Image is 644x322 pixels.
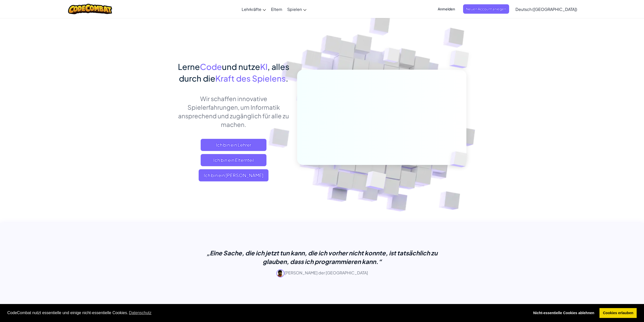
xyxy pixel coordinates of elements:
[530,308,598,318] a: deny cookies
[599,308,637,318] a: allow cookies
[260,62,267,72] span: KI
[286,73,288,83] span: .
[513,2,580,16] a: Deutsch ([GEOGRAPHIC_DATA])
[353,160,398,202] img: Overlap cubes
[128,309,152,317] a: learn more about cookies
[200,62,222,72] span: Code
[239,2,268,16] a: Lehrkräfte
[515,7,577,12] span: Deutsch ([GEOGRAPHIC_DATA])
[285,2,309,16] a: Spielen
[196,269,449,277] p: [PERSON_NAME] der [GEOGRAPHIC_DATA]
[199,169,268,181] button: Ich bin ein [PERSON_NAME]
[439,38,483,81] img: Overlap cubes
[435,4,458,14] button: Anmelden
[201,139,266,151] a: Ich bin ein Lehrer
[463,4,509,14] button: Neuen Account anlegen
[215,73,286,83] span: Kraft des Spielens
[268,2,285,16] a: Eltern
[373,38,410,75] img: Overlap cubes
[68,4,112,14] img: CodeCombat logo
[276,269,284,277] img: avatar
[242,7,261,12] span: Lehrkräfte
[287,7,302,12] span: Spielen
[178,94,289,129] p: Wir schaffen innovative Spielerfahrungen, um Informatik ansprechend und zugänglich für alle zu ma...
[7,309,526,317] span: CodeCombat nutzt essentielle und einige nicht-essentielle Cookies.
[178,62,200,72] span: Lerne
[201,154,266,166] a: Ich bin ein Elternteil
[196,249,449,266] p: „Eine Sache, die ich jetzt tun kann, die ich vorher nicht konnte, ist tatsächlich zu glauben, das...
[222,62,260,72] span: und nutze
[441,141,479,178] img: Overlap cubes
